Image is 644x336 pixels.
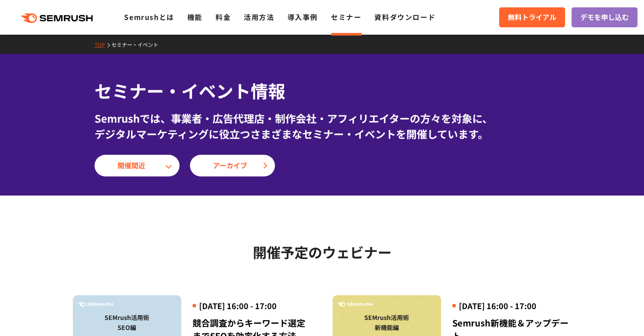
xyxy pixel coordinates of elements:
[216,12,231,22] a: 料金
[338,302,373,307] img: Semrush
[193,300,312,311] div: [DATE] 16:00 - 17:00
[187,12,203,22] a: 機能
[508,12,556,23] span: 無料トライアル
[331,12,361,22] a: セミナー
[95,78,550,104] h1: セミナー・イベント情報
[580,12,629,23] span: デモを申し込む
[190,155,275,176] a: アーカイブ
[499,7,565,27] a: 無料トライアル
[288,12,318,22] a: 導入事例
[244,12,274,22] a: 活用方法
[73,241,572,263] h2: 開催予定のウェビナー
[77,313,177,333] div: SEMrush活用術 SEO編
[78,302,113,307] img: Semrush
[213,160,252,171] span: アーカイブ
[337,313,437,333] div: SEMrush活用術 新機能編
[95,111,550,142] div: Semrushでは、事業者・広告代理店・制作会社・アフィリエイターの方々を対象に、 デジタルマーケティングに役立つさまざまなセミナー・イベントを開催しています。
[111,41,165,48] a: セミナー・イベント
[374,12,435,22] a: 資料ダウンロード
[95,41,111,48] a: TOP
[572,7,637,27] a: デモを申し込む
[124,12,174,22] a: Semrushとは
[95,155,180,176] a: 開催間近
[118,160,157,171] span: 開催間近
[452,300,572,311] div: [DATE] 16:00 - 17:00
